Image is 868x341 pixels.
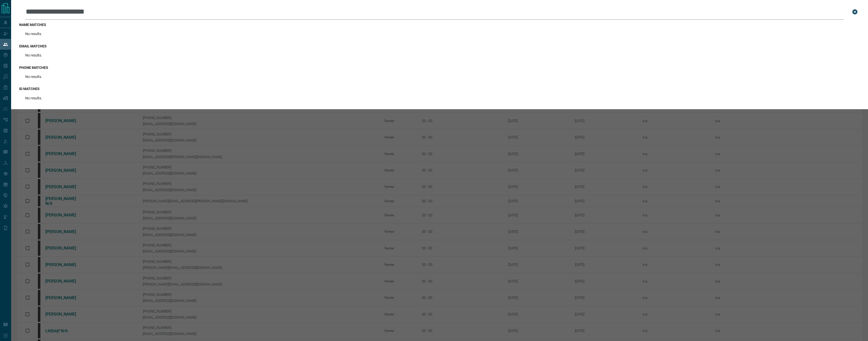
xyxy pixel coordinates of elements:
[25,96,42,100] p: No results.
[25,32,42,36] p: No results.
[850,7,860,17] button: close search bar
[19,66,860,70] h3: phone matches
[19,23,860,27] h3: name matches
[19,87,860,91] h3: id matches
[19,44,860,48] h3: email matches
[25,53,42,57] p: No results.
[25,75,42,79] p: No results.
